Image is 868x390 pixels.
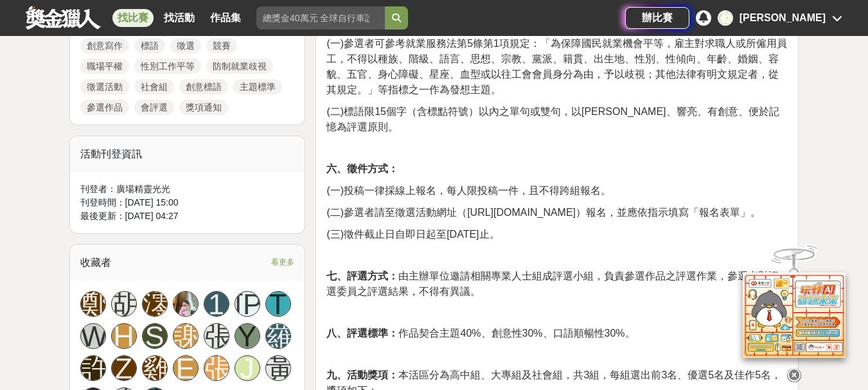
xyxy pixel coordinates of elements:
img: d2146d9a-e6f6-4337-9592-8cefde37ba6b.png [743,272,846,358]
div: 最後更新： [DATE] 04:27 [80,209,295,223]
a: 創意寫作 [80,38,129,53]
a: Avatar [173,291,199,317]
a: 會評選 [134,100,174,115]
strong: 七、評選方式： [326,270,398,281]
div: 刊登時間： [DATE] 15:00 [80,196,295,209]
a: 鄭 [80,291,106,317]
div: 刊登者： 廣場精靈光光 [80,182,295,196]
span: 收藏者 [80,257,111,268]
a: 競賽 [206,38,237,53]
a: T [265,291,291,317]
a: 找比賽 [112,9,154,27]
span: (一)投稿一律採線上報名，每人限投稿一件，且不得跨組報名。 [326,185,611,196]
a: J [235,355,260,381]
span: 看更多 [271,255,294,269]
a: 徵選活動 [80,79,129,94]
a: 張 [204,355,229,381]
a: 黃 [265,355,291,381]
a: 徵選 [170,38,201,53]
a: Y [235,323,260,349]
a: 標語 [134,38,165,53]
a: 許 [80,355,106,381]
span: (二)標語限15個字（含標點符號）以內之單句或雙句，以[PERSON_NAME]、響亮、有創意、便於記憶為評選原則。 [326,106,779,132]
span: (二)參選者請至徵選活動網址（[URL][DOMAIN_NAME]）報名，並應依指示填寫「報名表單」。 [326,207,761,218]
a: Z [111,355,137,381]
span: 由主辦單位邀請相關專業人士組成評選小組，負責參選作品之評選作業，參選者對評選委員之評選結果，不得有異議。 [326,270,779,297]
a: 辦比賽 [625,7,689,29]
div: [PERSON_NAME] [740,10,826,26]
a: [PERSON_NAME] [235,291,260,317]
a: S [142,323,168,349]
a: 羅 [265,323,291,349]
span: (一)參選者可參考就業服務法第5條第1項規定：「為保障國民就業機會平等，雇主對求職人或所僱用員工，不得以種族、階級、語言、思想、宗教、黨派、籍貫、出生地、性別、性傾向、年齡、婚姻、容貌、五官、身... [326,38,786,95]
a: 張 [204,323,229,349]
a: 雞 [142,355,168,381]
a: 創意標語 [179,79,228,94]
a: W [80,323,106,349]
strong: 九、活動獎項： [326,369,398,380]
a: 防制就業歧視 [206,58,273,74]
a: 作品集 [205,9,246,27]
a: 參選作品 [80,100,129,115]
a: 主題標準 [233,79,282,94]
img: Avatar [173,292,198,316]
span: 作品契合主題40%、創意性30%、口語順暢性30%。 [326,328,635,339]
a: E [173,355,199,381]
strong: 八、評選標準： [326,328,398,339]
a: 謝 [173,323,199,349]
a: 獎項通知 [179,100,228,115]
strong: 六、徵件方式： [326,163,398,174]
a: H [111,323,137,349]
a: 性別工作平等 [134,58,201,74]
div: 活動刊登資訊 [70,136,305,172]
a: 澪 [142,291,168,317]
div: 蔡 [718,10,733,26]
a: 職場平權 [80,58,129,74]
a: 胡 [111,291,137,317]
input: 總獎金40萬元 全球自行車設計比賽 [256,6,385,30]
span: (三)徵件截止日自即日起至[DATE]止。 [326,229,499,240]
a: 找活動 [159,9,200,27]
a: 社會組 [134,79,174,94]
a: 1 [204,291,229,317]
